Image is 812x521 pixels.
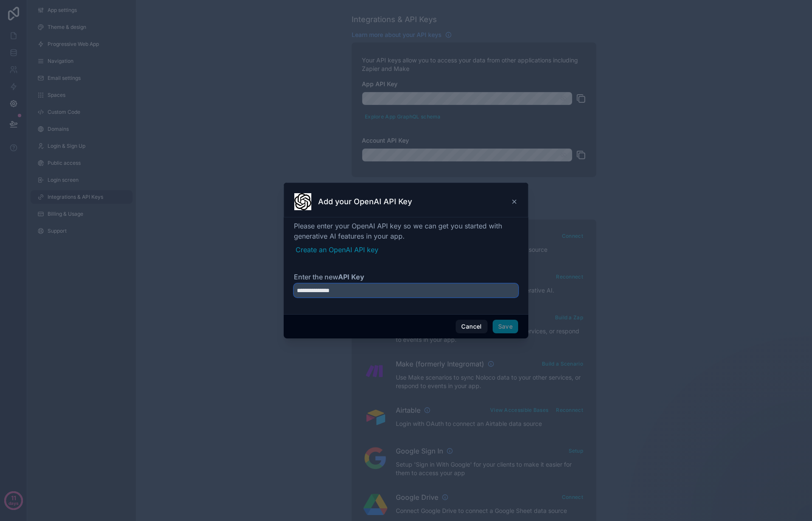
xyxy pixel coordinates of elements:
strong: API Key [338,273,364,281]
h3: Add your OpenAI API Key [318,197,412,207]
label: Enter the new [294,272,518,282]
a: Create an OpenAI API key [296,245,518,255]
button: Cancel [456,320,487,333]
img: OpenAI [294,193,311,210]
iframe: Intercom notifications message [642,457,812,517]
span: Please enter your OpenAI API key so we can get you started with generative AI features in your app. [294,221,518,241]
